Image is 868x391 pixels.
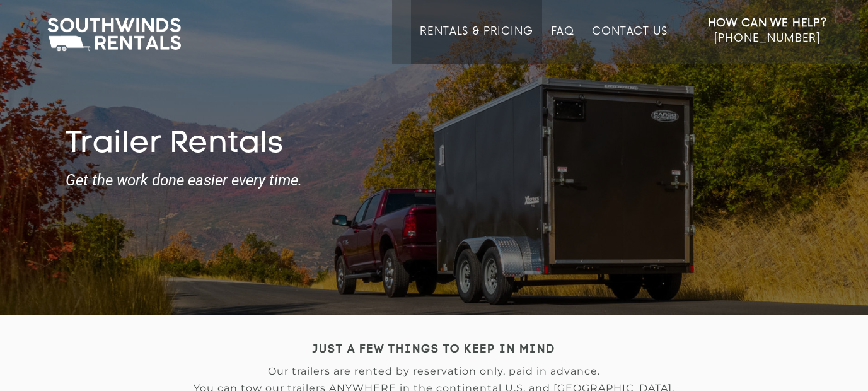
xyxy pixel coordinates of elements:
p: Our trailers are rented by reservation only, paid in advance. [66,366,803,377]
strong: How Can We Help? [708,17,827,30]
h1: Trailer Rentals [66,127,803,163]
strong: JUST A FEW THINGS TO KEEP IN MIND [313,344,555,355]
img: Southwinds Rentals Logo [41,15,187,54]
a: Contact Us [592,25,667,64]
a: Rentals & Pricing [420,25,533,64]
a: FAQ [551,25,575,64]
span: [PHONE_NUMBER] [714,32,820,45]
a: How Can We Help? [PHONE_NUMBER] [708,16,827,55]
strong: Get the work done easier every time. [66,172,803,189]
